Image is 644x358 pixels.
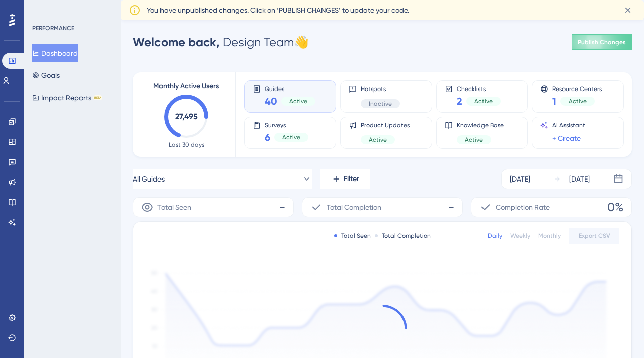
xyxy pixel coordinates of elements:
[32,24,74,32] div: PERFORMANCE
[375,232,431,240] div: Total Completion
[572,34,632,50] button: Publish Changes
[510,232,530,240] div: Weekly
[32,88,102,107] button: Impact ReportsBETA
[510,173,530,185] div: [DATE]
[265,85,315,92] span: Guides
[457,85,501,92] span: Checklists
[457,121,504,129] span: Knowledge Base
[169,141,204,149] span: Last 30 days
[361,85,400,93] span: Hotspots
[175,112,198,121] text: 27,495
[133,173,165,185] span: All Guides
[579,232,610,240] span: Export CSV
[265,130,270,144] span: 6
[32,44,78,62] button: Dashboard
[282,133,300,141] span: Active
[265,94,277,108] span: 40
[361,121,410,129] span: Product Updates
[369,100,392,108] span: Inactive
[334,232,371,240] div: Total Seen
[552,94,556,108] span: 1
[289,97,307,105] span: Active
[157,201,191,213] span: Total Seen
[369,136,387,144] span: Active
[457,94,462,108] span: 2
[153,80,219,93] span: Monthly Active Users
[133,35,220,49] span: Welcome back,
[569,173,590,185] div: [DATE]
[93,95,102,100] div: BETA
[552,85,602,92] span: Resource Centers
[448,199,454,215] span: -
[496,201,550,213] span: Completion Rate
[538,232,561,240] div: Monthly
[465,136,483,144] span: Active
[569,97,587,105] span: Active
[32,66,60,84] button: Goals
[147,4,409,16] span: You have unpublished changes. Click on ‘PUBLISH CHANGES’ to update your code.
[569,228,619,244] button: Export CSV
[320,169,370,189] button: Filter
[133,34,309,50] div: Design Team 👋
[607,199,623,215] span: 0%
[552,121,585,129] span: AI Assistant
[474,97,493,105] span: Active
[265,121,308,128] span: Surveys
[279,199,285,215] span: -
[578,38,626,46] span: Publish Changes
[327,201,381,213] span: Total Completion
[344,173,359,185] span: Filter
[133,169,312,189] button: All Guides
[488,232,502,240] div: Daily
[552,132,581,144] a: + Create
